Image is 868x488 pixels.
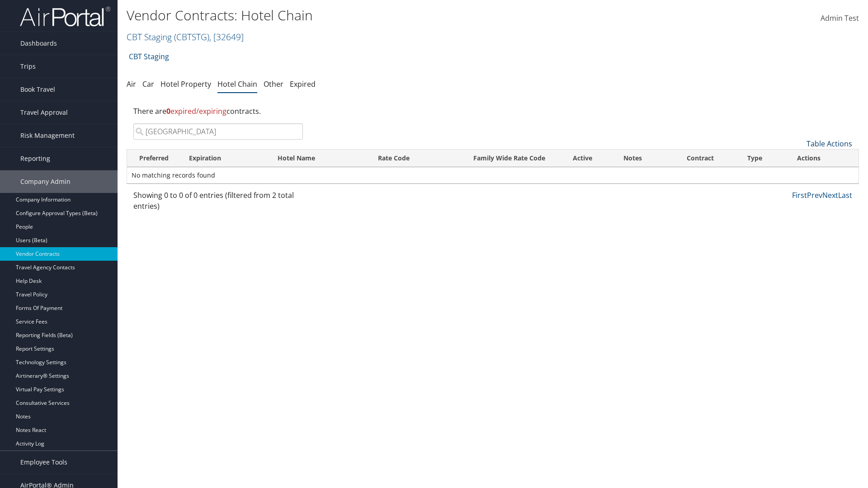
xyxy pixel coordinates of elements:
[20,32,57,55] span: Dashboards
[209,31,244,43] span: , [ 32649 ]
[807,139,852,149] a: Table Actions
[561,150,604,167] th: Active: activate to sort column ascending
[166,106,170,116] strong: 0
[129,47,169,66] a: CBT Staging
[264,79,283,89] a: Other
[20,451,67,474] span: Employee Tools
[142,79,154,89] a: Car
[807,190,822,200] a: Prev
[370,150,458,167] th: Rate Code: activate to sort column ascending
[20,147,50,170] span: Reporting
[133,123,303,140] input: Search
[127,6,615,25] h1: Vendor Contracts: Hotel Chain
[20,170,71,193] span: Company Admin
[127,167,859,183] td: No matching records found
[20,6,110,27] img: airportal-logo.png
[217,79,257,89] a: Hotel Chain
[290,79,316,89] a: Expired
[127,79,136,89] a: Air
[20,124,75,147] span: Risk Management
[457,150,561,167] th: Family Wide Rate Code: activate to sort column ascending
[160,79,211,89] a: Hotel Property
[604,150,662,167] th: Notes: activate to sort column ascending
[20,101,68,124] span: Travel Approval
[661,150,739,167] th: Contract: activate to sort column ascending
[821,13,859,23] span: Admin Test
[174,31,209,43] span: ( CBTSTG )
[20,55,36,78] span: Trips
[822,190,838,200] a: Next
[127,31,244,43] a: CBT Staging
[127,99,859,123] div: There are contracts.
[166,106,226,116] span: expired/expiring
[821,5,859,33] a: Admin Test
[181,150,269,167] th: Expiration: activate to sort column ascending
[127,150,181,167] th: Preferred: activate to sort column ascending
[838,190,852,200] a: Last
[789,150,859,167] th: Actions
[739,150,789,167] th: Type: activate to sort column ascending
[20,78,55,101] span: Book Travel
[792,190,807,200] a: First
[133,190,303,216] div: Showing 0 to 0 of 0 entries (filtered from 2 total entries)
[269,150,370,167] th: Hotel Name: activate to sort column ascending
